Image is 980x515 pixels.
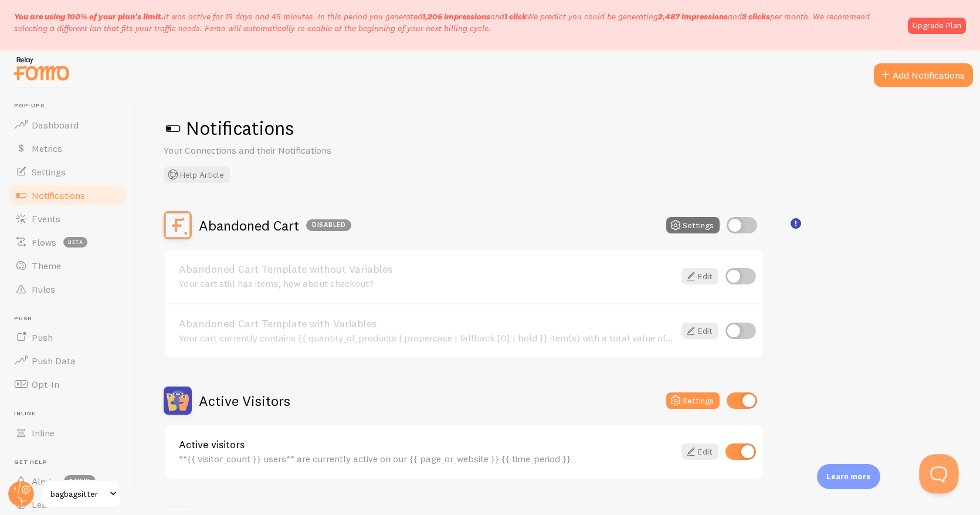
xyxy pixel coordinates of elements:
[7,372,128,396] a: Opt-In
[7,277,128,301] a: Rules
[32,143,62,154] span: Metrics
[7,160,128,184] a: Settings
[179,333,674,343] div: Your cart currently contains {{ quantity_of_products | propercase | fallback [0] | bold }} item(s...
[164,144,445,157] p: Your Connections and their Notifications
[32,213,60,225] span: Events
[666,217,720,233] button: Settings
[7,184,128,207] a: Notifications
[658,11,728,22] b: 2,487 impressions
[32,260,61,272] span: Theme
[919,454,959,494] iframe: Help Scout Beacon - Open
[826,471,871,482] p: Learn more
[32,427,55,439] span: Inline
[7,469,128,493] a: Alerts 1 new
[7,137,128,160] a: Metrics
[64,475,96,487] span: 1 new
[7,113,128,137] a: Dashboard
[14,459,128,466] span: Get Help
[666,392,720,409] button: Settings
[179,264,674,275] a: Abandoned Cart Template without Variables
[681,323,718,339] a: Edit
[7,349,128,372] a: Push Data
[14,315,128,323] span: Push
[817,464,880,489] div: Learn more
[658,11,770,22] span: and
[791,218,801,229] svg: <p>🛍️ For Shopify Users</p><p>To use the <strong>Abandoned Cart with Variables</strong> template,...
[164,167,230,183] button: Help Article
[63,237,87,248] span: beta
[14,410,128,418] span: Inline
[681,443,718,460] a: Edit
[50,487,106,501] span: bagbagsitter
[199,392,290,410] h2: Active Visitors
[164,211,192,239] img: Abandoned Cart
[504,11,527,22] b: 1 click
[42,480,121,508] a: bagbagsitter
[179,278,674,289] div: Your cart still has items, how about checkout?
[14,11,164,22] span: You are using 100% of your plan's limit.
[179,319,674,329] a: Abandoned Cart Template with Variables
[164,116,952,140] h1: Notifications
[32,189,85,201] span: Notifications
[908,18,966,34] a: Upgrade Plan
[32,475,57,487] span: Alerts
[681,268,718,284] a: Edit
[179,439,674,450] a: Active visitors
[32,331,53,343] span: Push
[742,11,770,22] b: 2 clicks
[14,11,901,34] p: It was active for 15 days and 45 minutes. In this period you generated We predict you could be ge...
[7,421,128,445] a: Inline
[14,102,128,110] span: Pop-ups
[32,355,76,367] span: Push Data
[32,283,55,295] span: Rules
[422,11,527,22] span: and
[199,216,351,235] h2: Abandoned Cart
[179,453,674,464] div: **{{ visitor_count }} users** are currently active on our {{ page_or_website }} {{ time_period }}
[306,219,351,231] div: Disabled
[7,326,128,349] a: Push
[32,166,66,178] span: Settings
[12,53,71,83] img: fomo-relay-logo-orange.svg
[7,231,128,254] a: Flows beta
[32,236,56,248] span: Flows
[7,254,128,277] a: Theme
[32,378,59,390] span: Opt-In
[32,119,79,131] span: Dashboard
[422,11,490,22] b: 1,206 impressions
[7,207,128,231] a: Events
[164,387,192,415] img: Active Visitors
